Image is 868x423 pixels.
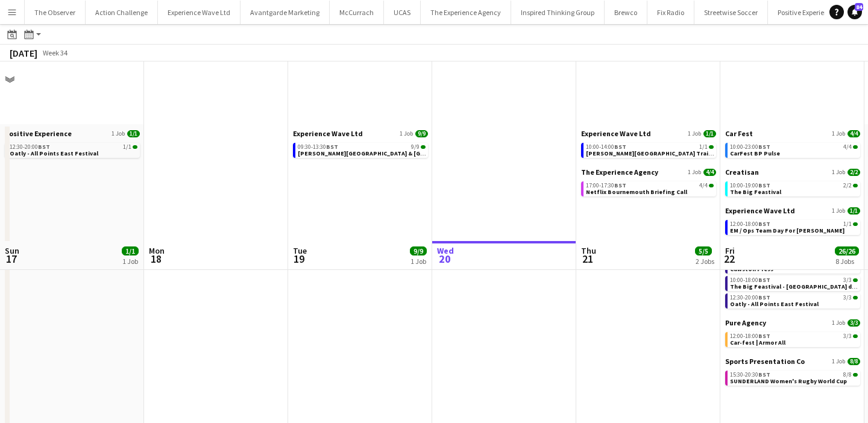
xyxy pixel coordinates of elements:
[586,149,722,157] span: Cadwell Park Training
[832,169,845,176] span: 1 Job
[10,47,37,59] div: [DATE]
[843,295,852,301] span: 3/3
[843,277,852,283] span: 3/3
[725,206,795,215] span: Experience Wave Ltd
[25,1,86,24] button: The Observer
[730,227,844,234] span: EM / Ops Team Day For Pedro
[730,300,819,308] span: Oatly - All Points East Festival
[758,332,770,340] span: BST
[758,143,770,151] span: BST
[605,1,647,24] button: Brewco
[848,207,860,215] span: 1/1
[853,334,858,338] span: 3/3
[133,145,137,149] span: 1/1
[147,252,165,266] span: 18
[832,358,845,365] span: 1 Job
[298,143,426,157] a: 09:30-13:30BST9/9[PERSON_NAME][GEOGRAPHIC_DATA] & [GEOGRAPHIC_DATA] Virtual Training
[723,252,735,266] span: 22
[581,168,716,177] a: The Experience Agency1 Job4/4
[832,319,845,327] span: 1 Job
[298,144,338,150] span: 09:30-13:30
[843,372,852,378] span: 8/8
[725,168,860,206] div: Creatisan1 Job2/210:00-19:00BST2/2The Big Feastival
[40,48,70,57] span: Week 34
[843,221,852,227] span: 1/1
[699,144,708,150] span: 1/1
[241,1,330,24] button: Avantgarde Marketing
[768,1,846,24] button: Positive Experience
[421,145,426,149] span: 9/9
[730,377,847,385] span: SUNDERLAND Women's Rugby World Cup
[694,1,768,24] button: Streetwise Soccer
[758,293,770,301] span: BST
[853,145,858,149] span: 4/4
[725,129,860,168] div: Car Fest1 Job4/410:00-23:00BST4/4CarFest BP Pulse
[437,245,454,256] span: Wed
[709,184,714,187] span: 4/4
[579,252,596,266] span: 21
[149,245,165,256] span: Mon
[725,245,735,256] span: Fri
[293,129,363,138] span: Experience Wave Ltd
[730,293,858,307] a: 12:30-20:00BST3/3Oatly - All Points East Festival
[730,144,770,150] span: 10:00-23:00
[730,221,770,227] span: 12:00-18:00
[410,246,427,255] span: 9/9
[835,257,858,266] div: 8 Jobs
[581,129,716,138] a: Experience Wave Ltd1 Job1/1
[415,130,428,137] span: 9/9
[688,130,701,137] span: 1 Job
[758,276,770,284] span: BST
[725,318,860,357] div: Pure Agency1 Job3/312:00-18:00BST3/3Car-fest | Armor All
[730,183,770,189] span: 10:00-19:00
[586,188,687,196] span: Netflix Bournemouth Briefing Call
[10,144,50,150] span: 12:30-20:00
[725,168,860,177] a: Creatisan1 Job2/2
[291,252,307,266] span: 19
[730,181,858,195] a: 10:00-19:00BST2/2The Big Feastival
[293,129,428,160] div: Experience Wave Ltd1 Job9/909:30-13:30BST9/9[PERSON_NAME][GEOGRAPHIC_DATA] & [GEOGRAPHIC_DATA] Vi...
[730,295,770,301] span: 12:30-20:00
[330,1,384,24] button: McCurrach
[581,245,596,256] span: Thu
[843,144,852,150] span: 4/4
[853,296,858,299] span: 3/3
[293,129,428,138] a: Experience Wave Ltd1 Job9/9
[614,181,626,189] span: BST
[586,144,626,150] span: 10:00-14:00
[730,371,858,384] a: 15:30-20:30BST8/8SUNDERLAND Women's Rugby World Cup
[696,257,714,266] div: 2 Jobs
[709,145,714,149] span: 1/1
[853,222,858,226] span: 1/1
[725,206,860,245] div: Experience Wave Ltd1 Job1/112:00-18:00BST1/1EM / Ops Team Day For [PERSON_NAME]
[581,168,658,177] span: The Experience Agency
[5,129,140,160] div: Positive Experience1 Job1/112:30-20:00BST1/1Oatly - All Points East Festival
[112,130,125,137] span: 1 Job
[410,257,426,266] div: 1 Job
[730,149,780,157] span: CarFest BP Pulse
[586,181,714,195] a: 17:00-17:30BST4/4Netflix Bournemouth Briefing Call
[581,168,716,199] div: The Experience Agency1 Job4/417:00-17:30BST4/4Netflix Bournemouth Briefing Call
[730,276,858,290] a: 10:00-18:00BST3/3The Big Feastival - [GEOGRAPHIC_DATA] drinks
[725,357,860,388] div: Sports Presentation Co1 Job8/815:30-20:30BST8/8SUNDERLAND Women's Rugby World Cup
[384,1,421,24] button: UCAS
[400,130,413,137] span: 1 Job
[730,333,770,339] span: 12:00-18:00
[730,372,770,378] span: 15:30-20:30
[853,278,858,282] span: 3/3
[614,143,626,151] span: BST
[586,143,714,157] a: 10:00-14:00BST1/1[PERSON_NAME][GEOGRAPHIC_DATA] Training
[730,339,785,346] span: Car-fest | Armor All
[293,245,307,256] span: Tue
[298,149,522,157] span: Cadwell Park & Donington Park Virtual Training
[86,1,158,24] button: Action Challenge
[758,371,770,378] span: BST
[725,168,759,177] span: Creatisan
[855,3,863,11] span: 84
[122,246,139,255] span: 1/1
[725,129,860,138] a: Car Fest1 Job4/4
[695,246,712,255] span: 5/5
[843,183,852,189] span: 2/2
[832,130,845,137] span: 1 Job
[581,129,651,138] span: Experience Wave Ltd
